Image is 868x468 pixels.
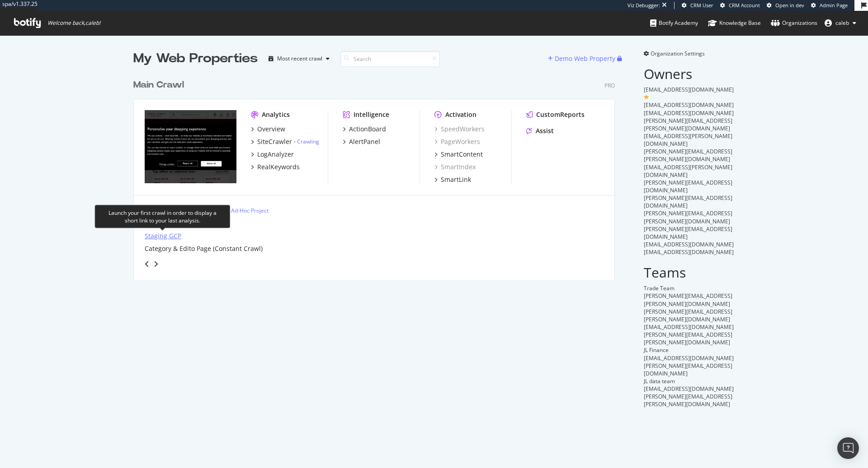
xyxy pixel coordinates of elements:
[536,110,585,119] div: CustomReports
[251,162,300,171] a: RealKeywords
[340,51,440,67] input: Search
[644,101,734,109] span: [EMAIL_ADDRESS][DOMAIN_NAME]
[771,11,817,35] a: Organizations
[644,109,734,117] span: [EMAIL_ADDRESS][DOMAIN_NAME]
[835,19,849,27] span: caleb
[644,346,735,354] div: JL Finance
[145,110,236,183] img: johnlewis.com
[133,50,258,68] div: My Web Properties
[102,209,222,224] div: Launch your first crawl in order to display a short link to your last analysis.
[434,175,471,184] a: SmartLink
[775,2,804,9] span: Open in dev
[690,2,713,9] span: CRM User
[212,207,269,214] a: New Ad-Hoc Project
[644,148,732,163] span: [PERSON_NAME][EMAIL_ADDRESS][PERSON_NAME][DOMAIN_NAME]
[526,126,554,135] a: Assist
[251,137,319,146] a: SiteCrawler- Crawling
[277,56,322,61] div: Most recent crawl
[720,2,760,9] a: CRM Account
[445,110,476,119] div: Activation
[343,137,380,146] a: AlertPanel
[627,2,660,9] div: Viz Debugger:
[133,79,188,92] a: Main Crawl
[644,209,732,225] span: [PERSON_NAME][EMAIL_ADDRESS][PERSON_NAME][DOMAIN_NAME]
[771,19,817,28] div: Organizations
[644,362,732,377] span: [PERSON_NAME][EMAIL_ADDRESS][DOMAIN_NAME]
[644,248,734,256] span: [EMAIL_ADDRESS][DOMAIN_NAME]
[820,2,848,9] span: Admin Page
[644,117,732,132] span: [PERSON_NAME][EMAIL_ADDRESS][PERSON_NAME][DOMAIN_NAME]
[644,308,732,323] span: [PERSON_NAME][EMAIL_ADDRESS][PERSON_NAME][DOMAIN_NAME]
[682,2,713,9] a: CRM User
[644,66,735,81] h2: Owners
[644,323,734,331] span: [EMAIL_ADDRESS][DOMAIN_NAME]
[297,138,319,145] a: Crawling
[644,292,732,307] span: [PERSON_NAME][EMAIL_ADDRESS][PERSON_NAME][DOMAIN_NAME]
[434,125,485,134] a: SpeedWorkers
[644,393,732,408] span: [PERSON_NAME][EMAIL_ADDRESS][PERSON_NAME][DOMAIN_NAME]
[251,150,294,159] a: LogAnalyzer
[644,225,732,241] span: [PERSON_NAME][EMAIL_ADDRESS][DOMAIN_NAME]
[441,175,471,184] div: SmartLink
[651,50,705,57] span: Organization Settings
[644,194,732,209] span: [PERSON_NAME][EMAIL_ADDRESS][DOMAIN_NAME]
[644,385,734,393] span: [EMAIL_ADDRESS][DOMAIN_NAME]
[257,137,292,146] div: SiteCrawler
[644,179,732,194] span: [PERSON_NAME][EMAIL_ADDRESS][DOMAIN_NAME]
[644,132,732,148] span: [EMAIL_ADDRESS][PERSON_NAME][DOMAIN_NAME]
[133,68,622,280] div: grid
[133,79,184,92] div: Main Crawl
[145,244,263,253] a: Category & Edito Page (Constant Crawl)
[811,2,848,9] a: Admin Page
[262,110,290,119] div: Analytics
[644,377,735,385] div: JL data team
[349,137,380,146] div: AlertPanel
[644,265,735,280] h2: Teams
[644,241,734,248] span: [EMAIL_ADDRESS][DOMAIN_NAME]
[257,150,294,159] div: LogAnalyzer
[644,86,734,93] span: [EMAIL_ADDRESS][DOMAIN_NAME]
[145,232,181,241] a: Staging GCP
[251,125,285,134] a: Overview
[434,137,480,146] a: PageWorkers
[218,207,269,214] div: New Ad-Hoc Project
[708,11,761,35] a: Knowledge Base
[343,125,386,134] a: ActionBoard
[555,54,615,63] div: Demo Web Property
[526,110,585,119] a: CustomReports
[604,82,615,89] div: Pro
[708,19,761,28] div: Knowledge Base
[644,284,735,292] div: Trade Team
[257,162,300,171] div: RealKeywords
[294,138,319,145] div: -
[265,51,333,66] button: Most recent crawl
[257,125,285,134] div: Overview
[650,11,698,35] a: Botify Academy
[47,19,100,27] span: Welcome back, caleb !
[644,354,734,362] span: [EMAIL_ADDRESS][DOMAIN_NAME]
[536,126,554,135] div: Assist
[153,259,159,269] div: angle-right
[141,257,153,271] div: angle-left
[354,110,389,119] div: Intelligence
[434,162,476,171] a: SmartIndex
[837,437,859,459] div: Open Intercom Messenger
[767,2,804,9] a: Open in dev
[548,55,617,62] a: Demo Web Property
[441,150,483,159] div: SmartContent
[817,16,863,30] button: caleb
[650,19,698,28] div: Botify Academy
[644,331,732,346] span: [PERSON_NAME][EMAIL_ADDRESS][PERSON_NAME][DOMAIN_NAME]
[644,163,732,179] span: [EMAIL_ADDRESS][PERSON_NAME][DOMAIN_NAME]
[729,2,760,9] span: CRM Account
[548,51,617,66] button: Demo Web Property
[434,150,483,159] a: SmartContent
[349,125,386,134] div: ActionBoard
